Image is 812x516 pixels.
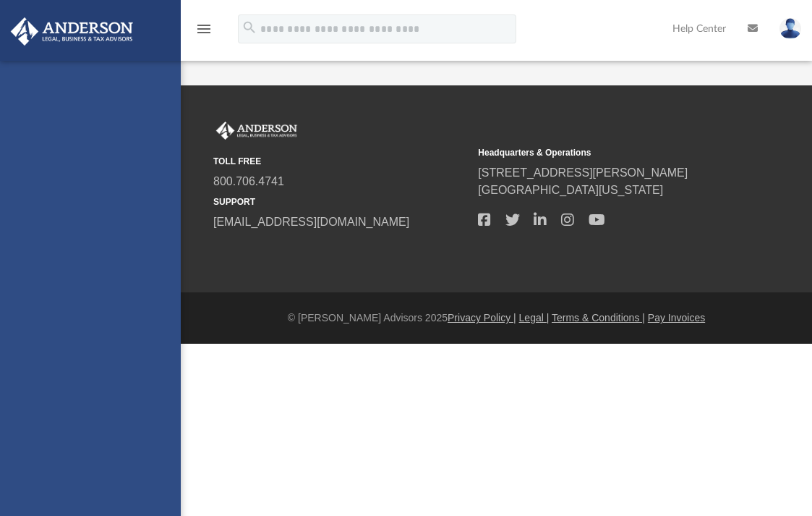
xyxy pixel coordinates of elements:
img: User Pic [779,18,801,39]
img: Anderson Advisors Platinum Portal [7,17,137,46]
small: Headquarters & Operations [478,146,732,159]
small: TOLL FREE [213,155,468,168]
a: Pay Invoices [648,312,705,323]
a: menu [195,28,213,38]
i: menu [195,20,213,38]
a: 800.706.4741 [213,175,284,187]
small: SUPPORT [213,195,468,208]
div: © [PERSON_NAME] Advisors 2025 [181,310,812,326]
a: [GEOGRAPHIC_DATA][US_STATE] [478,184,663,196]
a: Legal | [519,312,550,323]
img: Anderson Advisors Platinum Portal [213,122,300,140]
a: [EMAIL_ADDRESS][DOMAIN_NAME] [213,216,409,228]
a: Privacy Policy | [448,312,516,323]
a: Terms & Conditions | [552,312,645,323]
a: [STREET_ADDRESS][PERSON_NAME] [478,166,688,179]
i: search [242,20,257,35]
